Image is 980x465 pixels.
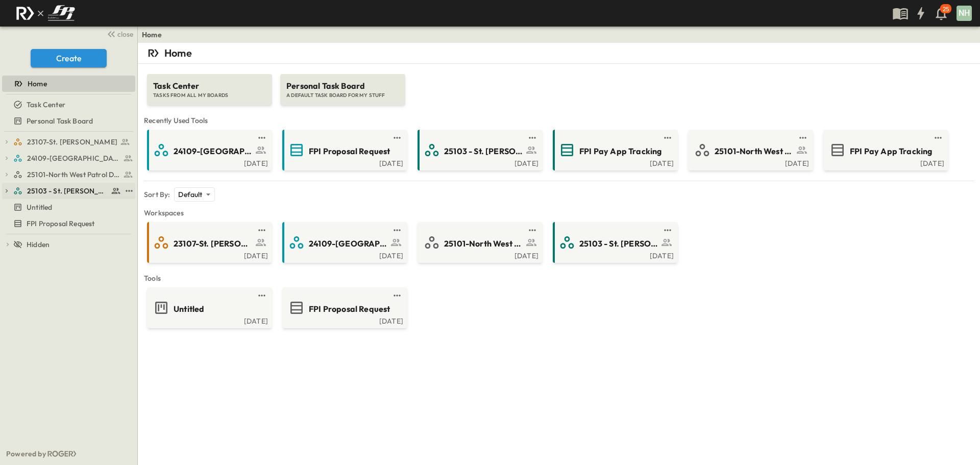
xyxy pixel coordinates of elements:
[31,49,107,67] button: Create
[825,142,944,158] a: FPI Pay App Tracking
[12,3,79,24] img: c8d7d1ed905e502e8f77bf7063faec64e13b34fdb1f2bdd94b0e311fc34f8000.png
[690,142,809,158] a: 25101-North West Patrol Division
[103,27,135,41] button: close
[27,202,52,212] span: Untitled
[256,224,268,236] button: test
[309,238,388,250] span: 24109-[GEOGRAPHIC_DATA][PERSON_NAME]
[284,251,403,259] a: [DATE]
[149,316,268,324] a: [DATE]
[420,251,538,259] a: [DATE]
[526,224,538,236] button: test
[142,30,168,40] nav: breadcrumbs
[932,132,944,144] button: test
[123,185,135,197] button: test
[797,132,809,144] button: test
[27,186,108,196] span: 25103 - St. [PERSON_NAME] Phase 2
[13,184,121,198] a: 25103 - St. [PERSON_NAME] Phase 2
[555,158,674,166] a: [DATE]
[2,134,135,150] div: 23107-St. [PERSON_NAME]test
[2,199,135,215] div: Untitledtest
[957,6,972,21] div: NH
[27,116,93,126] span: Personal Task Board
[13,135,133,149] a: 23107-St. [PERSON_NAME]
[661,224,674,236] button: test
[256,132,268,144] button: test
[284,158,403,166] a: [DATE]
[555,251,674,259] a: [DATE]
[715,145,794,157] span: 25101-North West Patrol Division
[164,46,192,60] p: Home
[27,100,65,110] span: Task Center
[144,115,974,126] span: Recently Used Tools
[149,234,268,251] a: 23107-St. [PERSON_NAME]
[279,64,406,105] a: Personal Task BoardA DEFAULT TASK BOARD FOR MY STUFF
[144,273,974,283] span: Tools
[2,200,133,214] a: Untitled
[13,151,133,165] a: 24109-St. Teresa of Calcutta Parish Hall
[2,150,135,166] div: 24109-St. Teresa of Calcutta Parish Halltest
[284,300,403,316] a: FPI Proposal Request
[579,238,658,250] span: 25103 - St. [PERSON_NAME] Phase 2
[149,300,268,316] a: Untitled
[174,238,253,250] span: 23107-St. [PERSON_NAME]
[284,234,403,251] a: 24109-[GEOGRAPHIC_DATA][PERSON_NAME]
[27,239,50,250] span: Hidden
[579,145,661,157] span: FPI Pay App Tracking
[2,183,135,199] div: 25103 - St. [PERSON_NAME] Phase 2test
[2,216,133,231] a: FPI Proposal Request
[955,5,973,22] button: NH
[555,142,674,158] a: FPI Pay App Tracking
[27,169,120,180] span: 25101-North West Patrol Division
[174,187,214,202] div: Default
[420,142,538,158] a: 25103 - St. [PERSON_NAME] Phase 2
[2,113,135,129] div: Personal Task Boardtest
[153,80,266,92] span: Task Center
[149,158,268,166] a: [DATE]
[13,167,133,182] a: 25101-North West Patrol Division
[153,92,266,99] span: TASKS FROM ALL MY BOARDS
[420,234,538,251] a: 25101-North West Patrol Division
[444,238,523,250] span: 25101-North West Patrol Division
[661,132,674,144] button: test
[284,142,403,158] a: FPI Proposal Request
[2,166,135,183] div: 25101-North West Patrol Divisiontest
[444,145,523,157] span: 25103 - St. [PERSON_NAME] Phase 2
[309,303,390,315] span: FPI Proposal Request
[286,92,399,99] span: A DEFAULT TASK BOARD FOR MY STUFF
[2,97,133,112] a: Task Center
[391,224,403,236] button: test
[144,208,974,218] span: Workspaces
[2,114,133,128] a: Personal Task Board
[149,142,268,158] a: 24109-[GEOGRAPHIC_DATA][PERSON_NAME]
[309,145,390,157] span: FPI Proposal Request
[943,5,949,13] p: 25
[27,218,94,229] span: FPI Proposal Request
[28,79,47,89] span: Home
[2,215,135,232] div: FPI Proposal Requesttest
[690,158,809,166] a: [DATE]
[144,189,170,200] p: Sort By:
[146,64,273,105] a: Task CenterTASKS FROM ALL MY BOARDS
[825,158,944,166] a: [DATE]
[174,145,253,157] span: 24109-[GEOGRAPHIC_DATA][PERSON_NAME]
[142,30,162,40] a: Home
[178,189,202,200] p: Default
[117,29,133,39] span: close
[391,132,403,144] button: test
[256,289,268,302] button: test
[284,316,403,324] a: [DATE]
[2,77,133,91] a: Home
[27,153,120,163] span: 24109-St. Teresa of Calcutta Parish Hall
[149,251,268,259] a: [DATE]
[391,289,403,302] button: test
